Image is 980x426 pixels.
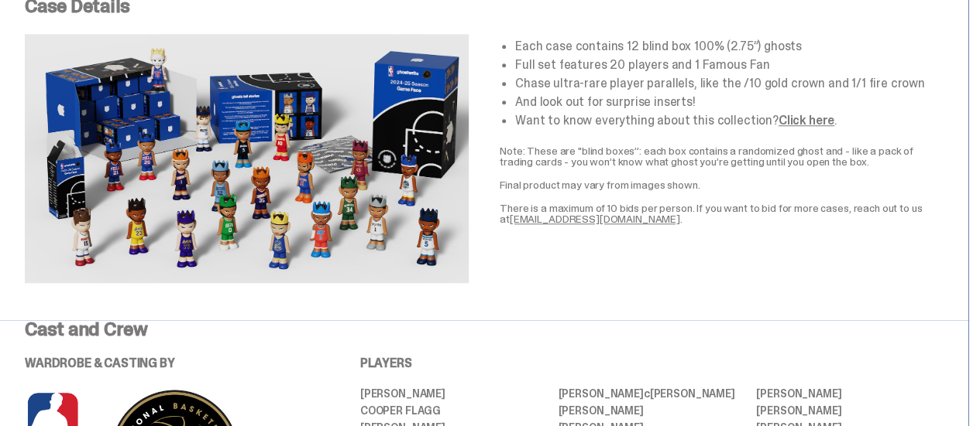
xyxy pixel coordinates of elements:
li: [PERSON_NAME] [360,388,548,399]
li: And look out for surprise inserts! [515,96,944,108]
li: Want to know everything about this collection? . [515,114,944,127]
li: [PERSON_NAME] [756,388,944,399]
li: Cooper Flagg [360,405,548,416]
li: [PERSON_NAME] [PERSON_NAME] [558,388,745,399]
p: PLAYERS [360,357,944,370]
li: Each case contains 12 blind box 100% (2.75”) ghosts [515,40,944,53]
p: Final product may vary from images shown. [500,179,944,190]
p: There is a maximum of 10 bids per person. If you want to bid for more cases, reach out to us at . [500,203,944,224]
li: Full set features 20 players and 1 Famous Fan [515,59,944,71]
p: WARDROBE & CASTING BY [25,357,317,370]
p: Cast and Crew [25,320,944,339]
li: [PERSON_NAME] [756,405,944,416]
li: [PERSON_NAME] [558,405,745,416]
img: NBA-Case-Details.png [25,34,469,283]
li: Chase ultra-rare player parallels, like the /10 gold crown and 1/1 fire crown [515,77,944,90]
a: Click here [779,112,834,128]
a: [EMAIL_ADDRESS][DOMAIN_NAME] [510,212,680,226]
span: c [644,387,650,400]
p: Note: These are "blind boxes”: each box contains a randomized ghost and - like a pack of trading ... [500,145,944,167]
